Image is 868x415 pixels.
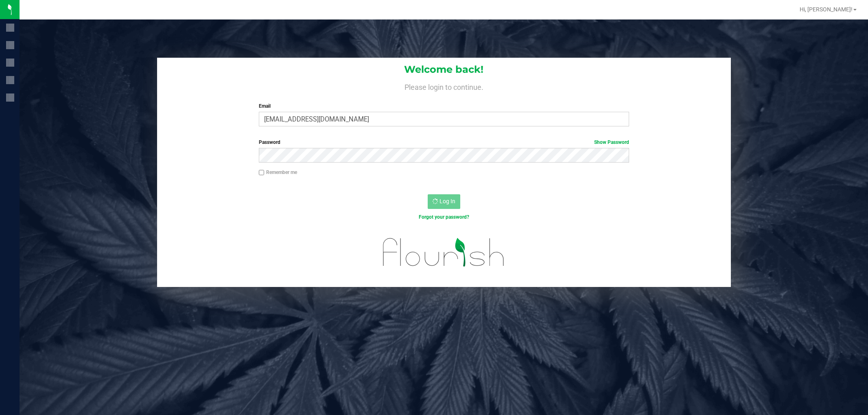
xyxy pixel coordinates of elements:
h1: Welcome back! [157,64,731,75]
h4: Please login to continue. [157,81,731,91]
input: Remember me [259,170,265,176]
label: Remember me [259,169,297,176]
a: Show Password [594,139,629,145]
button: Log In [428,194,460,209]
label: Email [259,102,629,110]
span: Log In [439,198,455,204]
span: Password [259,139,280,145]
span: Hi, [PERSON_NAME]! [800,6,853,13]
img: flourish_logo.svg [372,229,516,275]
a: Forgot your password? [419,214,469,220]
